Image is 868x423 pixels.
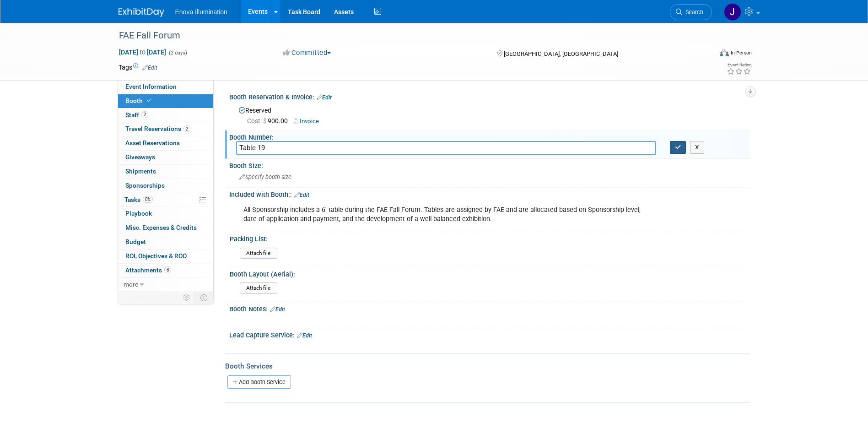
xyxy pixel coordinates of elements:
[183,125,190,132] span: 2
[118,193,213,207] a: Tasks0%
[125,238,146,245] span: Budget
[125,266,171,274] span: Attachments
[119,48,167,56] span: [DATE] [DATE]
[690,141,704,154] button: X
[227,375,291,389] a: Add Booth Service
[294,192,309,198] a: Edit
[164,266,171,273] span: 8
[247,117,268,125] span: Cost: $
[125,97,153,104] span: Booth
[317,94,332,101] a: Edit
[118,264,213,277] a: Attachments8
[125,83,177,90] span: Event Information
[124,196,153,203] span: Tasks
[247,117,291,125] span: 900.00
[116,27,698,44] div: FAE Fall Forum
[124,281,138,288] span: more
[118,136,213,150] a: Asset Reservations
[118,80,213,94] a: Event Information
[658,48,752,61] div: Event Format
[118,179,213,193] a: Sponsorships
[118,165,213,179] a: Shipments
[175,8,227,16] span: Enova Illumination
[280,48,334,58] button: Committed
[118,235,213,249] a: Budget
[138,49,147,56] span: to
[118,151,213,164] a: Giveaways
[125,125,190,132] span: Travel Reservations
[236,103,743,126] div: Reserved
[119,8,164,17] img: ExhibitDay
[504,50,618,57] span: [GEOGRAPHIC_DATA], [GEOGRAPHIC_DATA]
[239,174,291,180] span: Specify booth size
[125,182,165,189] span: Sponsorships
[118,249,213,263] a: ROI, Objectives & ROO
[125,139,180,146] span: Asset Reservations
[125,224,197,231] span: Misc. Expenses & Credits
[125,252,187,260] span: ROI, Objectives & ROO
[670,4,712,20] a: Search
[229,130,750,142] div: Booth Number:
[724,3,741,21] img: Janelle Tlusty
[118,278,213,292] a: more
[125,153,155,161] span: Giveaways
[229,90,750,102] div: Booth Reservation & Invoice:
[119,63,157,72] td: Tags
[237,201,649,228] div: All Sponsorship includes a 6' table during the FAE Fall Forum. Tables are assigned by FAE and are...
[168,50,187,56] span: (2 days)
[229,159,750,170] div: Booth Size:
[147,98,151,103] i: Booth reservation complete
[230,232,746,244] div: Packing List:
[142,65,157,71] a: Edit
[727,63,751,67] div: Event Rating
[125,168,156,175] span: Shipments
[118,108,213,122] a: Staff2
[194,292,213,304] td: Toggle Event Tabs
[270,306,285,313] a: Edit
[682,9,703,16] span: Search
[225,361,750,371] div: Booth Services
[179,292,195,304] td: Personalize Event Tab Strip
[118,207,213,221] a: Playbook
[229,188,750,200] div: Included with Booth::
[229,328,750,340] div: Lead Capture Service:
[293,118,323,125] a: Invoice
[720,49,729,56] img: Format-Inperson.png
[118,94,213,108] a: Booth
[730,49,752,56] div: In-Person
[125,111,148,119] span: Staff
[143,196,153,203] span: 0%
[230,267,746,279] div: Booth Layout (Aerial):
[118,221,213,235] a: Misc. Expenses & Credits
[141,111,148,118] span: 2
[229,302,750,314] div: Booth Notes:
[297,332,312,339] a: Edit
[125,210,152,217] span: Playbook
[118,122,213,136] a: Travel Reservations2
